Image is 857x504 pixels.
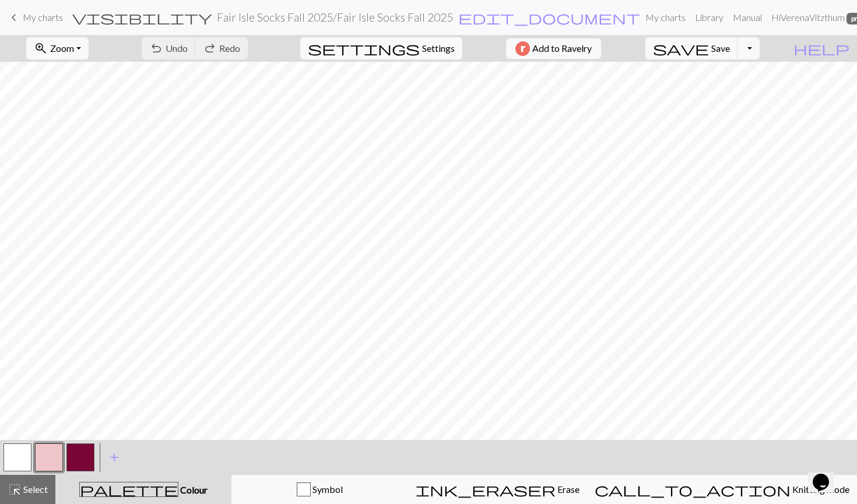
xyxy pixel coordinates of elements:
[791,484,849,495] span: Knitting mode
[72,9,212,26] span: visibility
[231,475,408,504] button: Symbol
[641,6,690,29] a: My charts
[653,40,709,57] span: save
[8,481,22,498] span: highlight_alt
[107,449,121,466] span: add
[416,481,556,498] span: ink_eraser
[515,41,530,56] img: Ravelry
[458,9,640,26] span: edit_document
[645,37,738,59] button: Save
[34,40,48,57] span: zoom_in
[793,40,849,57] span: help
[80,481,178,498] span: palette
[22,484,48,495] span: Select
[26,37,89,59] button: Zoom
[50,43,74,54] span: Zoom
[311,484,343,495] span: Symbol
[587,475,857,504] button: Knitting mode
[300,37,462,59] button: SettingsSettings
[308,41,420,55] i: Settings
[506,38,601,59] button: Add to Ravelry
[556,484,579,495] span: Erase
[23,12,63,23] span: My charts
[532,41,592,56] span: Add to Ravelry
[7,9,21,26] span: keyboard_arrow_left
[422,41,455,55] span: Settings
[728,6,767,29] a: Manual
[178,484,208,495] span: Colour
[308,40,420,57] span: settings
[55,475,231,504] button: Colour
[690,6,728,29] a: Library
[711,43,730,54] span: Save
[808,457,845,492] iframe: chat widget
[217,10,453,24] h2: Fair Isle Socks Fall 2025 / Fair Isle Socks Fall 2025
[7,8,63,27] a: My charts
[408,475,587,504] button: Erase
[595,481,791,498] span: call_to_action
